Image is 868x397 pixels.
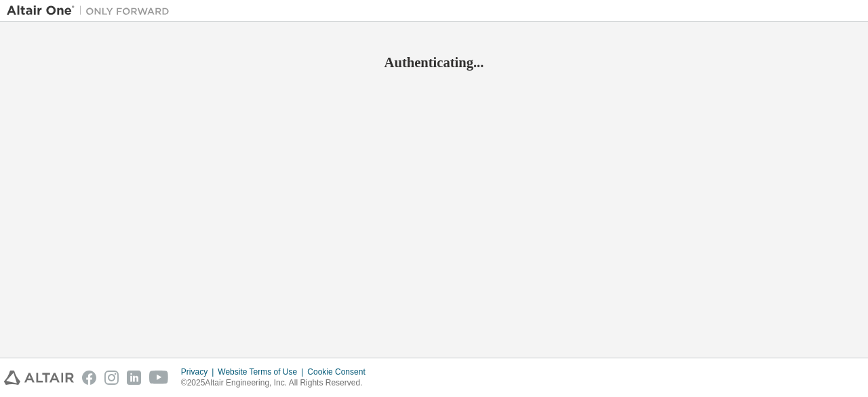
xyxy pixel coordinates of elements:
h2: Authenticating... [7,54,861,71]
div: Website Terms of Use [218,366,307,377]
div: Privacy [181,366,218,377]
img: facebook.svg [82,371,96,385]
div: Cookie Consent [307,366,373,377]
img: youtube.svg [149,371,169,385]
img: instagram.svg [104,371,119,385]
p: © 2025 Altair Engineering, Inc. All Rights Reserved. [181,377,374,389]
img: linkedin.svg [127,371,141,385]
img: altair_logo.svg [4,371,74,385]
img: Altair One [7,4,176,18]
